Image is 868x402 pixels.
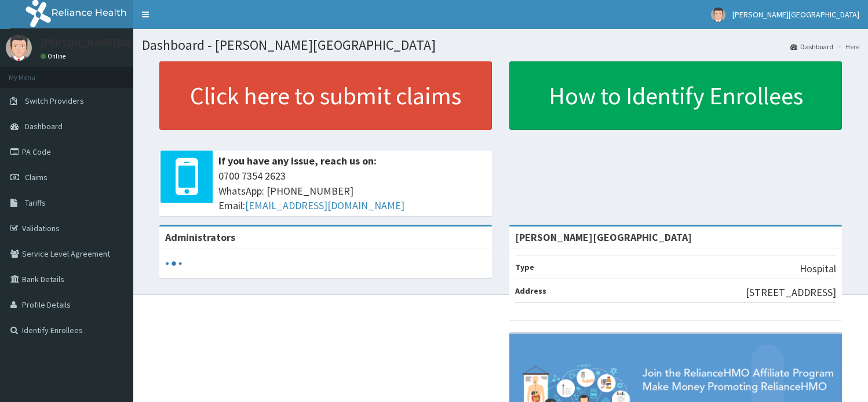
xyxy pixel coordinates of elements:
img: User Image [711,8,725,22]
img: User Image [6,35,32,61]
span: Switch Providers [25,96,84,106]
a: Online [41,52,68,60]
b: Administrators [165,231,235,244]
span: [PERSON_NAME][GEOGRAPHIC_DATA] [732,9,859,20]
p: [PERSON_NAME][GEOGRAPHIC_DATA] [41,38,212,48]
p: [STREET_ADDRESS] [746,285,836,300]
a: Dashboard [790,42,833,52]
b: Type [515,262,534,272]
strong: [PERSON_NAME][GEOGRAPHIC_DATA] [515,231,692,244]
b: Address [515,286,546,296]
span: Dashboard [25,121,63,131]
svg: audio-loading [165,255,183,272]
a: How to Identify Enrollees [509,61,842,130]
a: Click here to submit claims [159,61,492,130]
span: Claims [25,172,48,182]
b: If you have any issue, reach us on: [218,154,377,167]
span: Tariffs [25,198,46,208]
li: Here [834,42,859,52]
p: Hospital [800,261,836,276]
h1: Dashboard - [PERSON_NAME][GEOGRAPHIC_DATA] [142,38,859,53]
a: [EMAIL_ADDRESS][DOMAIN_NAME] [245,199,404,212]
span: 0700 7354 2623 WhatsApp: [PHONE_NUMBER] Email: [218,169,486,213]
